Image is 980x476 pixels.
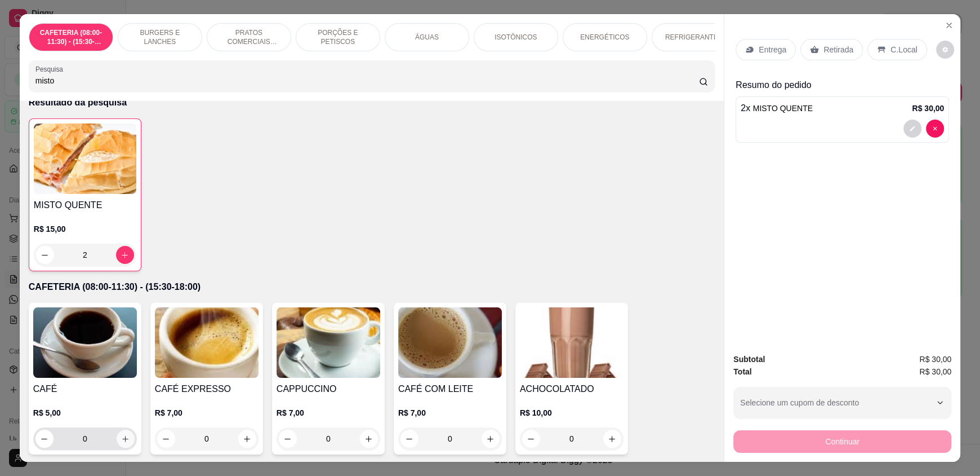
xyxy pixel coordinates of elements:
h4: ACHOCOLATADO [520,382,623,396]
p: Resumo do pedido [736,78,949,92]
button: decrease-product-quantity [903,120,921,138]
h4: CAFÉ COM LEITE [398,382,502,396]
img: product-image [155,307,259,378]
button: increase-product-quantity [238,430,256,448]
span: R$ 30,00 [919,353,951,365]
p: REFRIGERANTES [665,33,723,42]
h4: CAFÉ [33,382,137,396]
h4: CAFÉ EXPRESSO [155,382,259,396]
p: R$ 7,00 [155,407,259,418]
p: R$ 15,00 [34,223,136,235]
p: ÁGUAS [415,33,439,42]
button: increase-product-quantity [360,430,378,448]
p: PORÇÕES E PETISCOS [305,28,371,46]
button: decrease-product-quantity [157,430,175,448]
p: R$ 30,00 [912,103,944,114]
button: Selecione um cupom de desconto [733,387,951,418]
label: Pesquisa [35,64,67,74]
button: increase-product-quantity [117,430,135,448]
button: decrease-product-quantity [35,430,54,448]
p: ISOTÔNICOS [495,33,537,42]
p: BURGERS E LANCHES [127,28,193,46]
button: increase-product-quantity [482,430,500,448]
button: decrease-product-quantity [926,120,944,138]
img: product-image [33,307,137,378]
button: increase-product-quantity [603,430,621,448]
strong: Subtotal [733,355,765,364]
img: product-image [520,307,623,378]
button: decrease-product-quantity [279,430,297,448]
button: increase-product-quantity [116,246,134,264]
strong: Total [733,367,751,376]
button: decrease-product-quantity [36,246,54,264]
span: MISTO QUENTE [753,104,813,113]
p: R$ 7,00 [277,407,380,418]
img: product-image [34,124,136,194]
p: 2 x [741,102,813,115]
p: R$ 10,00 [520,407,623,418]
button: decrease-product-quantity [522,430,540,448]
p: C.Local [890,44,917,55]
h4: CAPPUCCINO [277,382,380,396]
p: Resultado da pesquisa [29,96,715,109]
p: Entrega [759,44,786,55]
p: PRATOS COMERCIAIS (11:30-15:30) [216,28,282,46]
img: product-image [398,307,502,378]
h4: MISTO QUENTE [34,199,136,212]
button: decrease-product-quantity [400,430,418,448]
p: ENERGÉTICOS [580,33,629,42]
input: Pesquisa [35,75,700,86]
p: CAFETERIA (08:00-11:30) - (15:30-18:00) [38,28,104,46]
p: CAFETERIA (08:00-11:30) - (15:30-18:00) [29,280,715,294]
p: R$ 5,00 [33,407,137,418]
p: Retirada [823,44,853,55]
button: Close [940,16,958,34]
p: R$ 7,00 [398,407,502,418]
img: product-image [277,307,380,378]
span: R$ 30,00 [919,365,951,378]
button: decrease-product-quantity [936,41,954,59]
